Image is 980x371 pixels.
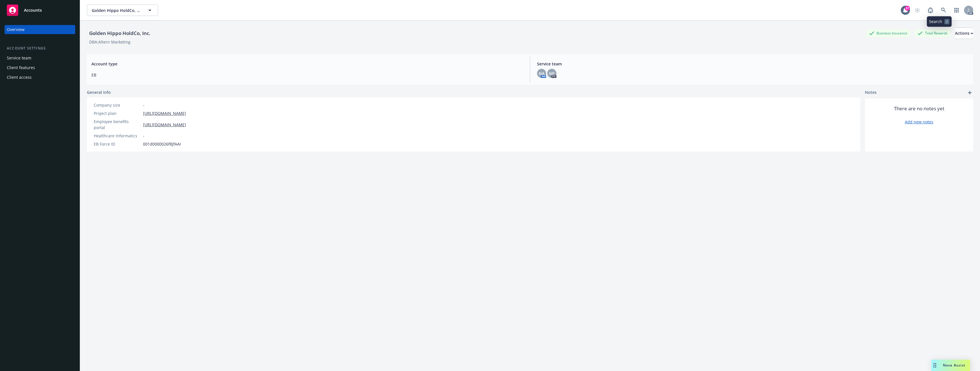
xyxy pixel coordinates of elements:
a: Switch app [951,5,962,16]
button: Actions [955,28,973,39]
div: EB Force ID [94,141,141,147]
div: DBA: Altern Marketing [89,39,130,45]
span: There are no notes yet [894,105,944,112]
a: Client access [5,73,75,82]
div: Business Insurance [866,30,910,37]
div: Total Rewards [915,30,950,37]
div: Client access [7,73,32,82]
span: Nova Assist [943,363,965,368]
div: Actions [955,28,973,39]
span: Notes [865,89,877,96]
div: Healthcare Informatics [94,133,141,139]
button: Golden Hippo HoldCo, Inc. [87,5,158,16]
div: Service team [7,53,31,63]
span: Account type [91,61,523,67]
a: Add new notes [905,119,933,125]
div: Client features [7,63,35,72]
span: - [143,102,144,108]
span: Accounts [24,8,42,13]
div: Employee benefits portal [94,119,141,130]
a: [URL][DOMAIN_NAME] [143,110,186,116]
span: NA [539,71,544,76]
a: Accounts [5,2,75,18]
div: 37 [905,6,910,11]
a: Service team [5,53,75,63]
div: Drag to move [931,360,938,371]
span: - [143,133,144,139]
a: Client features [5,63,75,72]
span: Golden Hippo HoldCo, Inc. [92,7,141,13]
div: Account settings [5,45,75,51]
a: add [966,89,973,96]
span: General info [87,89,111,95]
div: Company size [94,102,141,108]
a: Overview [5,25,75,34]
a: Search [938,5,949,16]
a: [URL][DOMAIN_NAME] [143,122,186,128]
span: EB [91,72,523,78]
a: Start snowing [912,5,923,16]
button: Nova Assist [931,360,970,371]
a: Report a Bug [925,5,936,16]
div: Overview [7,25,24,34]
span: NP [549,71,555,76]
div: Project plan [94,110,141,116]
span: Service team [537,61,969,67]
span: 001d0000026f8JfAAI [143,141,181,147]
div: Golden Hippo HoldCo, Inc. [87,30,153,37]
